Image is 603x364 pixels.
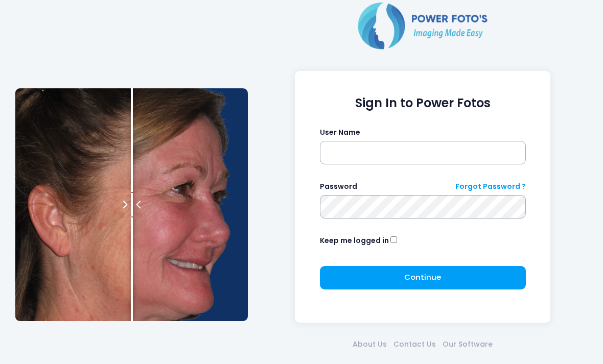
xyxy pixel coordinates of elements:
a: About Us [350,339,390,350]
a: Contact Us [390,339,439,350]
a: Our Software [439,339,496,350]
label: User Name [320,127,360,138]
a: Forgot Password ? [455,181,526,192]
span: Continue [404,272,441,282]
label: Password [320,181,357,192]
h1: Sign In to Power Fotos [320,96,526,111]
label: Keep me logged in [320,235,389,246]
button: Continue [320,266,526,289]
